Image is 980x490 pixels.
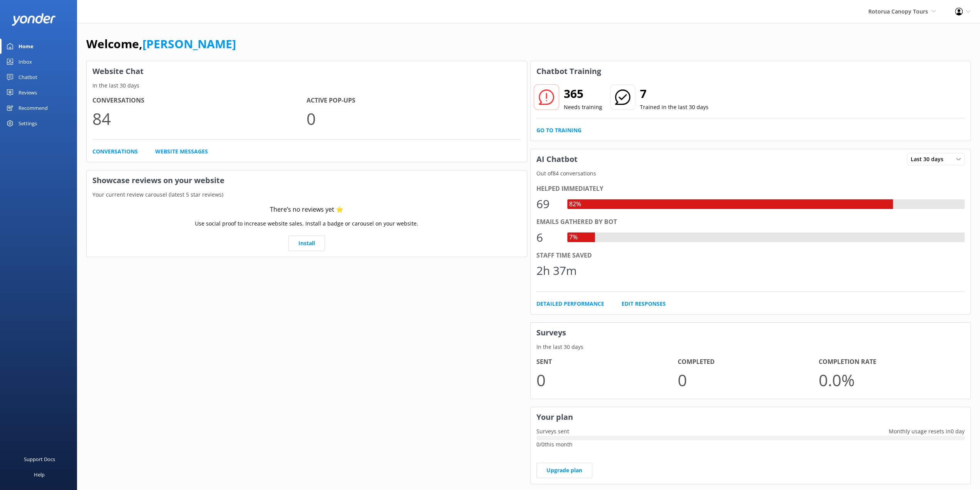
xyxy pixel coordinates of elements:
[18,116,37,131] div: Settings
[536,261,577,280] div: 2h 37m
[536,440,965,449] p: 0 / 0 this month
[531,61,607,81] h3: Chatbot Training
[536,126,581,135] a: Go to Training
[536,367,678,393] p: 0
[536,184,965,194] div: Helped immediately
[195,219,418,228] p: Use social proof to increase website sales. Install a badge or carousel on your website.
[34,467,45,482] div: Help
[536,228,560,247] div: 6
[531,407,971,427] h3: Your plan
[564,103,602,111] p: Needs training
[18,54,32,69] div: Inbox
[12,13,56,26] img: yonder-white-logo.png
[92,106,307,131] p: 84
[92,147,138,156] a: Conversations
[18,69,37,85] div: Chatbot
[24,451,55,467] div: Support Docs
[883,427,970,436] p: Monthly usage resets in 0 day
[911,155,948,163] span: Last 30 days
[531,169,971,178] p: Out of 84 conversations
[677,367,819,393] p: 0
[531,149,583,169] h3: AI Chatbot
[87,170,527,190] h3: Showcase reviews on your website
[531,343,971,351] p: In the last 30 days
[18,85,37,100] div: Reviews
[536,195,560,213] div: 69
[18,39,34,54] div: Home
[536,217,965,227] div: Emails gathered by bot
[536,463,592,478] a: Upgrade plan
[536,357,678,367] h4: Sent
[567,232,580,242] div: 7%
[87,190,527,199] p: Your current review carousel (latest 5 star reviews)
[18,100,48,116] div: Recommend
[87,61,527,81] h3: Website Chat
[564,84,602,103] h2: 365
[92,96,307,106] h4: Conversations
[567,199,583,209] div: 82%
[288,236,325,251] a: Install
[622,300,666,308] a: Edit Responses
[677,357,819,367] h4: Completed
[86,35,236,53] h1: Welcome,
[307,106,521,131] p: 0
[531,323,971,343] h3: Surveys
[531,427,575,436] p: Surveys sent
[819,367,960,393] p: 0.0 %
[536,251,965,261] div: Staff time saved
[868,8,928,15] span: Rotorua Canopy Tours
[640,103,709,111] p: Trained in the last 30 days
[536,300,604,308] a: Detailed Performance
[270,205,343,215] div: There’s no reviews yet ⭐
[142,36,236,52] a: [PERSON_NAME]
[640,84,709,103] h2: 7
[307,96,521,106] h4: Active Pop-ups
[87,81,527,90] p: In the last 30 days
[819,357,960,367] h4: Completion Rate
[155,147,208,156] a: Website Messages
